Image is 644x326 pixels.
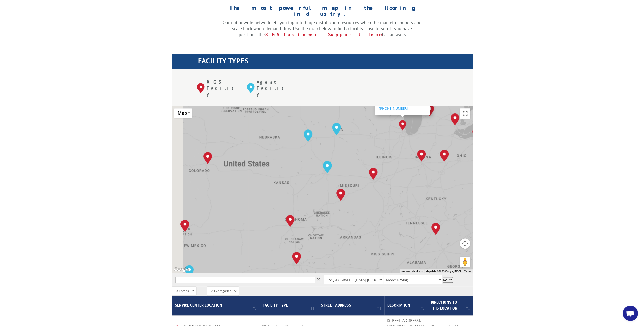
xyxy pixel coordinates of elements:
p: Our nationwide network lets you tap into huge distribution resources when the market is hungry an... [223,20,422,38]
div: Des Moines, IA [332,123,341,135]
span: Service center location [175,303,222,308]
div: St. Louis, MO [369,168,378,180]
div: Dayton, OH [440,150,449,162]
img: Google [173,266,190,273]
span: All Categories [211,289,231,293]
button:  [315,277,322,283]
div: Omaha, NE [304,129,312,142]
a: Open this area in Google Maps (opens a new window) [173,266,190,273]
div: Tunnel Hill, GA [431,223,440,235]
button: Map camera controls [460,238,470,249]
p: XGS Facility [207,79,239,97]
span: 5 Entries [176,289,189,293]
button: Toggle fullscreen view [460,108,470,119]
th: Facility Type : activate to sort column ascending [260,296,318,315]
span: Map data ©2025 Google, INEGI [426,270,461,273]
th: Service center location : activate to sort column descending [172,296,260,315]
th: Description : activate to sort column ascending [384,296,428,315]
div: Chicago, IL [398,120,408,130]
span: Directions to this location [431,300,457,311]
div: Grand Rapids, MI [425,104,434,116]
div: Kansas City, MO [323,161,332,173]
a: Terms [464,270,471,273]
a: XGS Customer Support Team [265,31,382,37]
div: Open chat [623,306,638,321]
th: Street Address: activate to sort column ascending [318,296,384,315]
span: Map [178,110,187,116]
h1: The most powerful map in the flooring industry. [223,5,422,20]
div: Indianapolis, IN [417,150,426,162]
div: Detroit, MI [451,113,459,125]
p: Agent Facility [257,79,289,97]
span: Description [387,303,410,308]
div: El Paso, TX [185,265,194,277]
div: Cleveland, OH [472,127,481,139]
h1: FACILITY TYPES [198,57,473,67]
span:  [317,278,320,281]
div: Springfield, MO [336,189,345,201]
span: Facility Type [263,303,288,308]
button: Drag Pegman onto the map to open Street View [460,257,470,267]
a: [PHONE_NUMBER] [379,106,407,110]
button: Change map style [174,108,192,118]
div: Dallas, TX [292,252,301,264]
div: Denver, CO [203,152,212,164]
div: Albuquerque, NM [180,220,189,232]
th: Directions to this location: activate to sort column ascending [428,296,473,315]
span: [GEOGRAPHIC_DATA] [379,101,411,106]
button: Keyboard shortcuts [401,270,423,273]
button: Route [443,277,453,283]
span: Street Address [321,303,351,308]
div: Oklahoma City, OK [286,215,295,227]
